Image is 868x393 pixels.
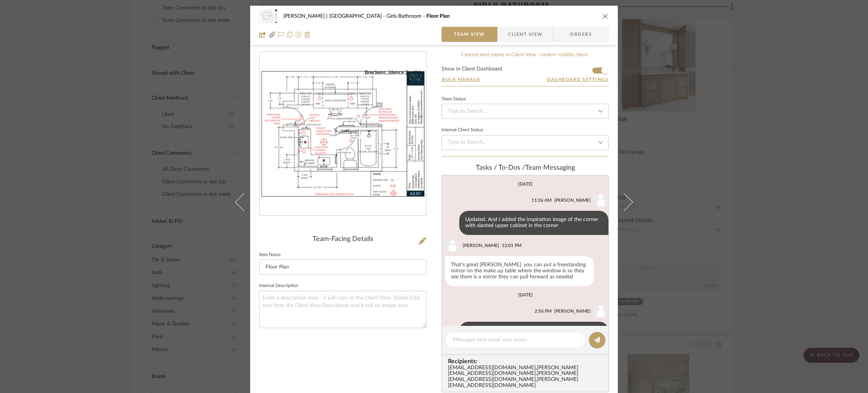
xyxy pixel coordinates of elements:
[448,365,605,389] div: [EMAIL_ADDRESS][DOMAIN_NAME] , [PERSON_NAME][EMAIL_ADDRESS][DOMAIN_NAME] , [PERSON_NAME][EMAIL_AD...
[259,235,426,244] div: Team-Facing Details
[387,14,426,19] span: Girls Bathroom
[562,27,600,42] span: Orders
[260,69,426,198] div: 0
[518,181,533,187] div: [DATE]
[365,69,422,76] div: Breckenr...idence 2.pdf
[459,211,608,235] div: Updated. And I added the inspiration image of the corner with slanted upper cabinet in the corner
[259,9,277,24] img: a829d31c-6e43-44ad-a012-b8f88665f8d6_48x40.jpg
[259,253,281,257] label: Item Name
[476,164,525,171] span: Tasks / To-Dos /
[442,97,466,101] div: Team Status
[442,164,609,172] div: team Messaging
[547,76,609,83] button: Dashboard Settings
[283,14,387,19] span: [PERSON_NAME] | [GEOGRAPHIC_DATA]
[442,76,481,83] button: Bulk Manage
[259,284,298,288] label: Internal Description
[448,358,605,365] span: Recipients:
[442,128,483,132] div: Internal Client Status
[454,27,485,42] span: Team View
[426,14,450,19] span: Floor Plan
[508,27,542,42] span: Client View
[260,69,426,198] img: a829d31c-6e43-44ad-a012-b8f88665f8d6_436x436.jpg
[554,197,591,204] div: [PERSON_NAME]
[502,242,521,249] div: 12:01 PM
[304,32,310,38] img: Remove from project
[593,304,608,319] img: user_avatar.png
[442,104,609,119] input: Type to Search…
[445,238,460,253] img: user_avatar.png
[445,256,594,286] div: That's good [PERSON_NAME], you can put a freestanding mirror on the make up table where the windo...
[518,292,533,298] div: [DATE]
[554,308,591,315] div: [PERSON_NAME]
[535,308,552,315] div: 2:56 PM
[459,322,608,352] div: [DEMOGRAPHIC_DATA], should I ask [PERSON_NAME] to put any 5'x32" alcove tub onto the quote? Shoul...
[463,242,499,249] div: [PERSON_NAME]
[602,13,609,20] button: close
[259,259,426,275] input: Enter Item Name
[442,135,609,150] input: Type to Search…
[532,197,552,204] div: 11:26 AM
[442,51,609,59] div: Content here copies to Client View - confirm visibility there.
[593,193,608,208] img: user_avatar.png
